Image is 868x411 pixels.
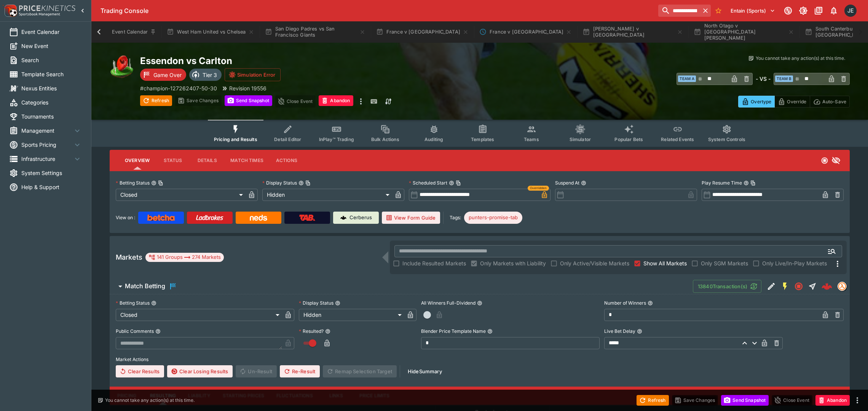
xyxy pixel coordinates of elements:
[21,169,82,177] span: System Settings
[424,136,443,142] span: Auditing
[643,259,687,267] span: Show All Markets
[708,136,745,142] span: System Controls
[19,13,60,16] img: Sportsbook Management
[299,300,333,306] p: Display Status
[456,180,461,186] button: Copy To Clipboard
[778,279,792,293] button: SGM Enabled
[262,180,297,186] p: Display Status
[116,328,154,334] p: Public Comments
[116,300,150,306] p: Betting Status
[21,42,82,50] span: New Event
[637,395,669,406] button: Refresh
[403,365,447,377] button: HideSummary
[167,365,233,377] button: Clear Losing Results
[21,28,82,36] span: Event Calendar
[792,279,806,293] button: Closed
[214,136,257,142] span: Pricing and Results
[678,75,696,82] span: Team A
[658,5,700,17] input: search
[21,155,73,163] span: Infrastructure
[250,215,267,221] img: Neds
[319,96,353,104] span: Mark an event as closed and abandoned.
[806,279,819,293] button: Straight
[2,3,18,18] img: PriceKinetics Logo
[217,387,270,405] button: Starting Prices
[21,127,73,135] span: Management
[693,280,761,293] button: 13840Transaction(s)
[530,186,547,191] span: Overridden
[581,180,586,186] button: Suspend At
[325,329,330,334] button: Resulted?
[156,151,190,170] button: Status
[421,300,475,306] p: All Winners Full-Dividend
[555,180,579,186] p: Suspend At
[822,281,832,292] div: c82fce49-639d-4814-94f0-78fa9246301c
[305,180,311,186] button: Copy To Clipboard
[480,259,546,267] span: Only Markets with Liability
[842,2,859,19] button: James Edlin
[762,259,827,267] span: Only Live/In-Play Markets
[781,4,795,18] button: Connected to PK
[21,183,82,191] span: Help & Support
[560,259,629,267] span: Only Active/Visible Markets
[833,259,842,268] svg: More
[116,365,164,377] button: Clear Results
[144,387,182,405] button: Resulting
[225,68,281,81] button: Simulation Error
[21,56,82,64] span: Search
[372,21,473,43] button: France v [GEOGRAPHIC_DATA]
[101,7,655,15] div: Trading Console
[356,95,365,108] button: more
[810,96,850,108] button: Auto-Save
[815,395,850,406] button: Abandon
[229,84,266,92] p: Revision 19556
[661,136,694,142] span: Related Events
[319,95,353,106] button: Abandon
[371,136,399,142] span: Bulk Actions
[349,214,372,222] p: Cerberus
[140,84,217,92] p: Copy To Clipboard
[604,328,635,334] p: Live Bet Delay
[838,282,846,291] img: tradingmodel
[21,84,82,92] span: Nexus Entities
[614,136,643,142] span: Popular Bets
[110,279,693,294] button: Match Betting
[153,71,182,79] p: Game Over
[756,55,845,62] p: You cannot take any action(s) at this time.
[182,387,216,405] button: Liability
[262,189,392,201] div: Hidden
[796,4,810,18] button: Toggle light/dark mode
[270,387,319,405] button: Fluctuations
[333,212,379,224] a: Cerberus
[822,98,846,106] p: Auto-Save
[648,300,653,306] button: Number of Winners
[477,300,482,306] button: All Winners Full-Dividend
[280,365,320,377] span: Re-Result
[409,180,447,186] p: Scheduled Start
[726,5,780,17] button: Select Tenant
[689,21,799,43] button: North Otago v [GEOGRAPHIC_DATA][PERSON_NAME]
[637,329,642,334] button: Live Bet Delay
[203,71,217,79] p: Tier 3
[208,120,752,147] div: Event type filters
[822,281,832,292] img: logo-cerberus--red.svg
[116,212,135,224] label: View on :
[382,212,440,224] button: View Form Guide
[270,151,304,170] button: Actions
[738,96,850,108] div: Start From
[449,180,454,186] button: Scheduled StartCopy To Clipboard
[819,279,834,294] a: c82fce49-639d-4814-94f0-78fa9246301c
[110,55,134,79] img: australian_rules.png
[844,5,857,17] div: James Edlin
[151,180,156,186] button: Betting StatusCopy To Clipboard
[578,21,688,43] button: [PERSON_NAME] v [GEOGRAPHIC_DATA]
[821,157,828,164] svg: Closed
[487,329,493,334] button: Blender Price Template Name
[604,300,646,306] p: Number of Winners
[19,5,75,11] img: PriceKinetics
[827,4,841,18] button: Notifications
[151,300,156,306] button: Betting Status
[335,300,340,306] button: Display Status
[21,112,82,120] span: Tournaments
[787,98,806,106] p: Override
